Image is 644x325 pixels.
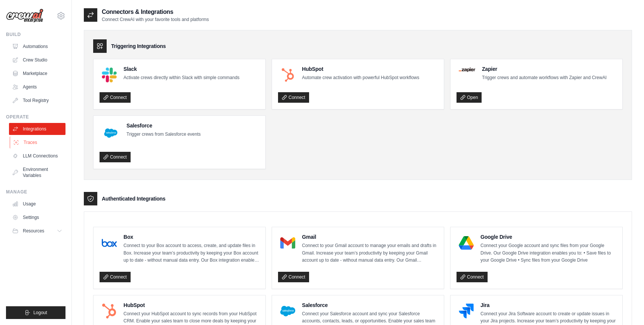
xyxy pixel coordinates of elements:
p: Connect to your Gmail account to manage your emails and drafts in Gmail. Increase your team’s pro... [302,242,438,264]
p: Connect to your Box account to access, create, and update files in Box. Increase your team’s prod... [123,242,259,264]
img: Gmail Logo [280,235,295,250]
span: Resources [23,228,44,234]
h4: HubSpot [123,301,259,309]
a: Traces [10,136,66,148]
img: Slack Logo [102,67,117,82]
a: Agents [9,81,65,93]
h4: Gmail [302,233,438,241]
h3: Authenticated Integrations [102,195,165,202]
a: Connect [100,92,131,103]
img: Salesforce Logo [102,124,120,142]
h4: Box [123,233,259,241]
a: Connect [100,272,131,282]
a: Automations [9,40,65,52]
div: Build [6,31,65,37]
p: Trigger crews and automate workflows with Zapier and CrewAI [482,74,607,82]
a: Integrations [9,123,65,135]
a: Usage [9,198,65,210]
img: Box Logo [102,235,117,250]
a: Connect [100,152,131,162]
div: Operate [6,114,65,120]
img: Google Drive Logo [459,235,474,250]
a: Connect [278,92,309,103]
a: Crew Studio [9,54,65,66]
span: Logout [33,310,47,316]
div: Manage [6,189,65,195]
img: HubSpot Logo [102,304,117,319]
img: HubSpot Logo [280,67,295,82]
h4: Google Drive [480,233,616,241]
p: Connect your Google account and sync files from your Google Drive. Our Google Drive integration e... [480,242,616,264]
p: Activate crews directly within Slack with simple commands [123,74,239,82]
a: Connect [278,272,309,282]
a: Environment Variables [9,163,65,181]
img: Jira Logo [459,304,474,319]
p: Connect CrewAI with your favorite tools and platforms [102,16,209,22]
h4: Zapier [482,65,607,73]
h4: Salesforce [126,122,201,129]
h4: Slack [123,65,239,73]
h4: Jira [480,301,616,309]
a: Marketplace [9,67,65,79]
button: Resources [9,225,65,237]
button: Logout [6,306,65,319]
a: Connect [457,272,488,282]
img: Logo [6,9,43,23]
a: Open [457,92,482,103]
p: Trigger crews from Salesforce events [126,131,201,138]
a: Settings [9,211,65,223]
p: Automate crew activation with powerful HubSpot workflows [302,74,419,82]
h4: HubSpot [302,65,419,73]
h4: Salesforce [302,301,438,309]
img: Salesforce Logo [280,304,295,319]
h3: Triggering Integrations [111,42,166,50]
h2: Connectors & Integrations [102,7,209,16]
a: LLM Connections [9,150,65,162]
a: Tool Registry [9,94,65,106]
img: Zapier Logo [459,67,475,72]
